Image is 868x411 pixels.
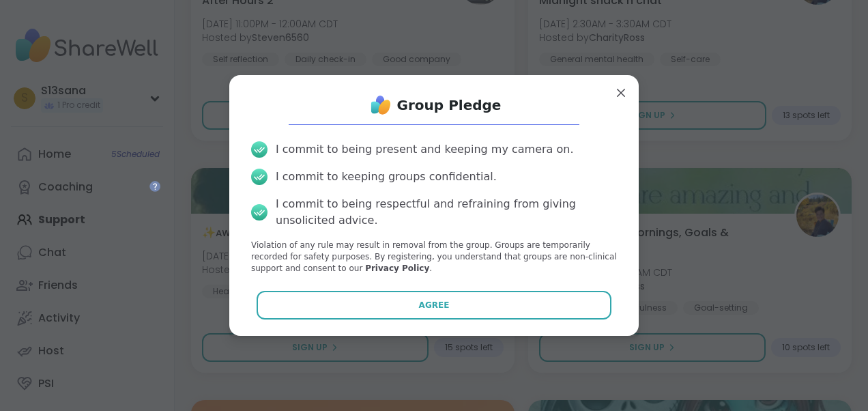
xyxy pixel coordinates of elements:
[276,169,497,185] div: I commit to keeping groups confidential.
[276,141,573,158] div: I commit to being present and keeping my camera on.
[397,96,502,115] h1: Group Pledge
[419,299,450,311] span: Agree
[257,291,612,320] button: Agree
[251,240,617,274] p: Violation of any rule may result in removal from the group. Groups are temporarily recorded for s...
[365,264,429,273] a: Privacy Policy
[276,196,617,229] div: I commit to being respectful and refraining from giving unsolicited advice.
[367,91,394,119] img: ShareWell Logo
[149,181,160,192] iframe: Spotlight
